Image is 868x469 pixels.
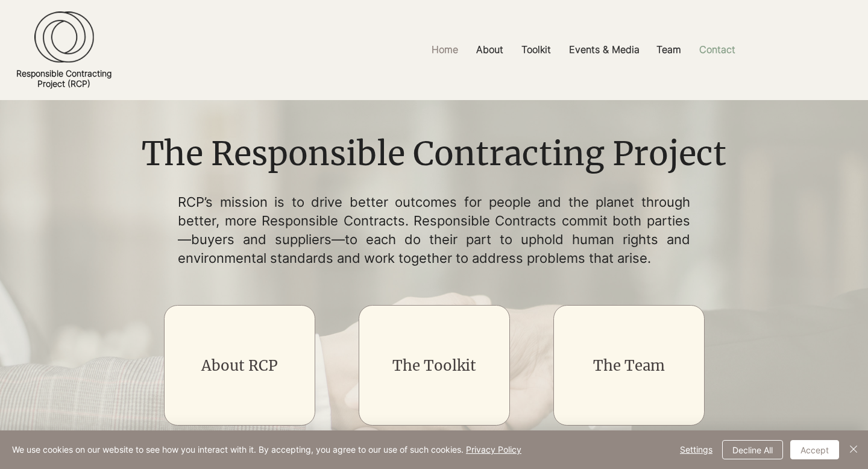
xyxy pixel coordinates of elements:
p: About [470,36,509,63]
a: Toolkit [512,36,560,63]
p: Toolkit [515,36,557,63]
a: Responsible ContractingProject (RCP) [16,68,112,89]
h1: The Responsible Contracting Project [133,131,735,177]
a: Home [423,36,467,63]
p: Team [650,36,687,63]
button: Accept [790,440,839,459]
a: Contact [690,36,744,63]
img: Close [846,442,861,456]
span: Settings [680,441,712,459]
span: We use cookies on our website to see how you interact with it. By accepting, you agree to our use... [12,444,521,455]
p: RCP’s mission is to drive better outcomes for people and the planet through better, more Responsi... [178,193,690,267]
nav: Site [300,36,868,63]
a: Privacy Policy [466,444,521,455]
a: About RCP [201,356,278,375]
a: About [467,36,512,63]
a: The Toolkit [392,356,476,375]
a: Events & Media [560,36,647,63]
p: Events & Media [563,36,646,63]
a: The Team [593,356,665,375]
p: Contact [693,36,741,63]
a: Team [647,36,690,63]
p: Home [426,36,464,63]
button: Close [846,440,861,459]
button: Decline All [722,440,783,459]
